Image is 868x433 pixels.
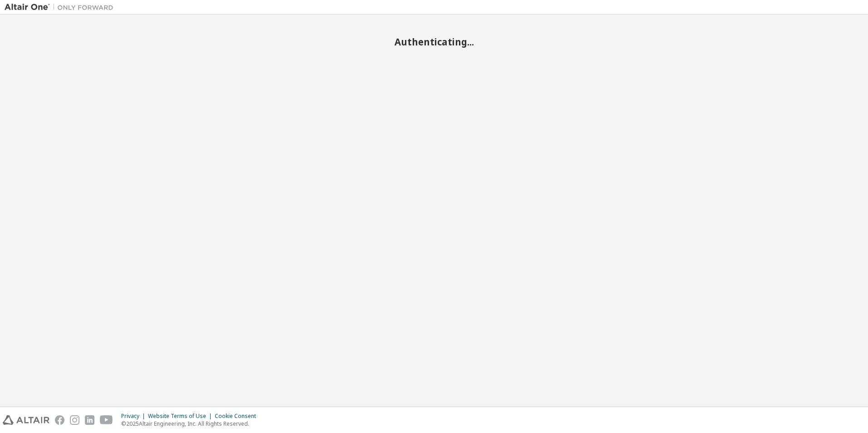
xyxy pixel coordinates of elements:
[100,415,113,425] img: youtube.svg
[5,3,118,12] img: Altair One
[215,413,261,420] div: Cookie Consent
[55,415,64,425] img: facebook.svg
[5,36,863,48] h2: Authenticating...
[70,415,79,425] img: instagram.svg
[148,413,215,420] div: Website Terms of Use
[85,415,94,425] img: linkedin.svg
[3,415,49,425] img: altair_logo.svg
[121,413,148,420] div: Privacy
[121,420,261,428] p: © 2025 Altair Engineering, Inc. All Rights Reserved.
